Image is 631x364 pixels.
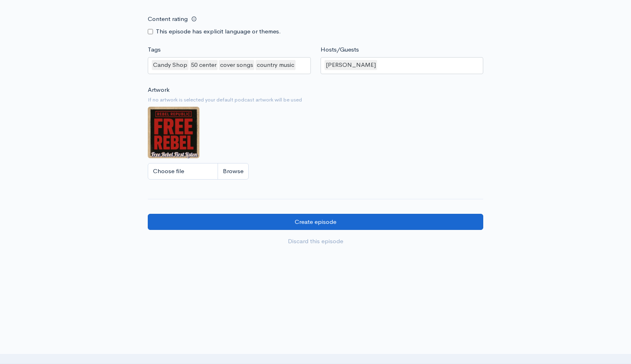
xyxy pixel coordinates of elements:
input: Create episode [148,214,483,230]
label: Artwork [148,85,170,95]
label: This episode has explicit language or themes. [156,27,281,36]
label: Tags [148,45,161,54]
div: Candy Shop [152,60,189,70]
div: [PERSON_NAME] [325,60,377,70]
label: Content rating [148,11,188,27]
div: cover songs [219,60,254,70]
a: Discard this episode [148,233,483,250]
div: 50 center [190,60,218,70]
div: country music [256,60,296,70]
label: Hosts/Guests [321,45,359,54]
small: If no artwork is selected your default podcast artwork will be used [148,96,483,104]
